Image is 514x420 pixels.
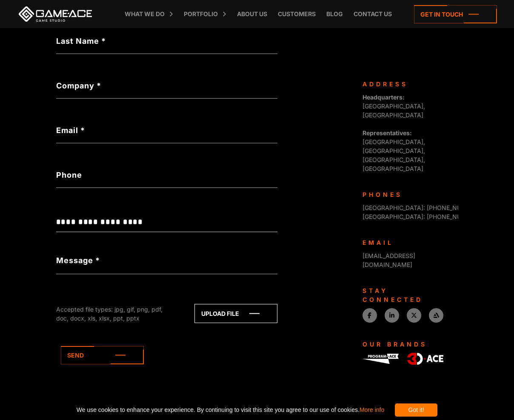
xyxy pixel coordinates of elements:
span: [GEOGRAPHIC_DATA]: [PHONE_NUMBER] [363,213,480,220]
a: [EMAIL_ADDRESS][DOMAIN_NAME] [363,252,415,268]
img: 3D-Ace [407,353,443,365]
span: We use cookies to enhance your experience. By continuing to visit this site you agree to our use ... [77,403,384,417]
a: More info [360,406,384,413]
label: Phone [56,169,277,181]
span: [GEOGRAPHIC_DATA], [GEOGRAPHIC_DATA], [GEOGRAPHIC_DATA], [GEOGRAPHIC_DATA] [363,129,425,172]
div: Accepted file types: jpg, gif, png, pdf, doc, docx, xls, xlsx, ppt, pptx [56,305,175,323]
a: Get in touch [414,5,497,23]
a: Send [61,346,144,364]
div: Phones [363,190,452,199]
span: [GEOGRAPHIC_DATA]: [PHONE_NUMBER] [363,204,480,211]
div: Got it! [395,403,437,417]
div: Email [363,238,452,247]
label: Email * [56,125,277,136]
div: Our Brands [363,340,452,349]
span: [GEOGRAPHIC_DATA], [GEOGRAPHIC_DATA] [363,94,425,119]
label: Company * [56,80,277,91]
div: Stay connected [363,286,452,304]
label: Message * [56,255,100,266]
a: Upload file [194,304,277,323]
strong: Representatives: [363,129,412,136]
div: Address [363,79,452,88]
label: Last Name * [56,35,277,47]
img: Program-Ace [363,354,399,363]
strong: Headquarters: [363,94,405,101]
